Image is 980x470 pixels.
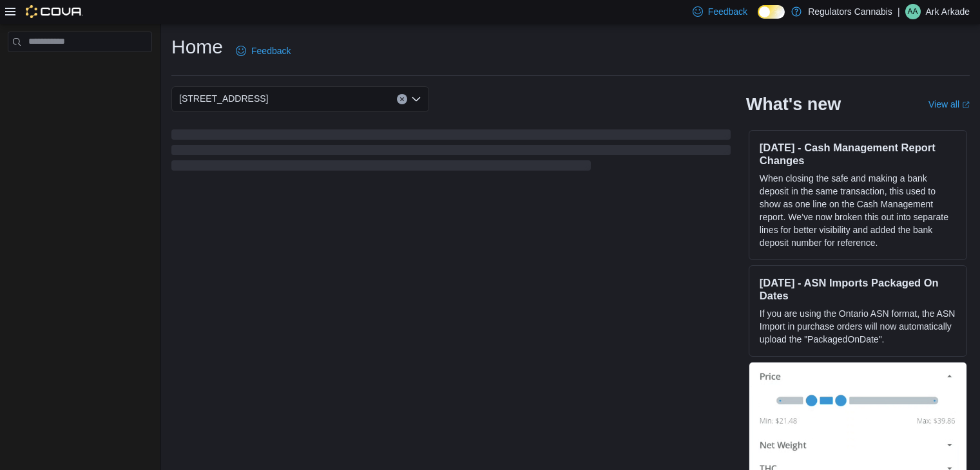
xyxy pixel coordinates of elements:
p: Ark Arkade [926,4,970,19]
input: Dark Mode [758,5,785,19]
p: | [898,4,900,19]
h2: What's new [746,94,841,115]
h3: [DATE] - Cash Management Report Changes [760,141,956,167]
h1: Home [171,34,223,60]
h3: [DATE] - ASN Imports Packaged On Dates [760,276,956,302]
button: Clear input [397,94,407,104]
a: Feedback [231,38,296,64]
a: View allExternal link [928,99,970,109]
span: Feedback [708,5,747,18]
p: When closing the safe and making a bank deposit in the same transaction, this used to show as one... [760,172,956,249]
p: If you are using the Ontario ASN format, the ASN Import in purchase orders will now automatically... [760,307,956,346]
nav: Complex example [8,55,152,86]
span: AA [908,4,918,19]
img: Cova [26,5,83,18]
button: Open list of options [411,94,421,104]
span: [STREET_ADDRESS] [179,91,268,106]
div: Ark Arkade [905,4,921,19]
svg: External link [962,101,970,109]
p: Regulators Cannabis [808,4,892,19]
span: Feedback [251,44,291,57]
span: Loading [171,132,731,173]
